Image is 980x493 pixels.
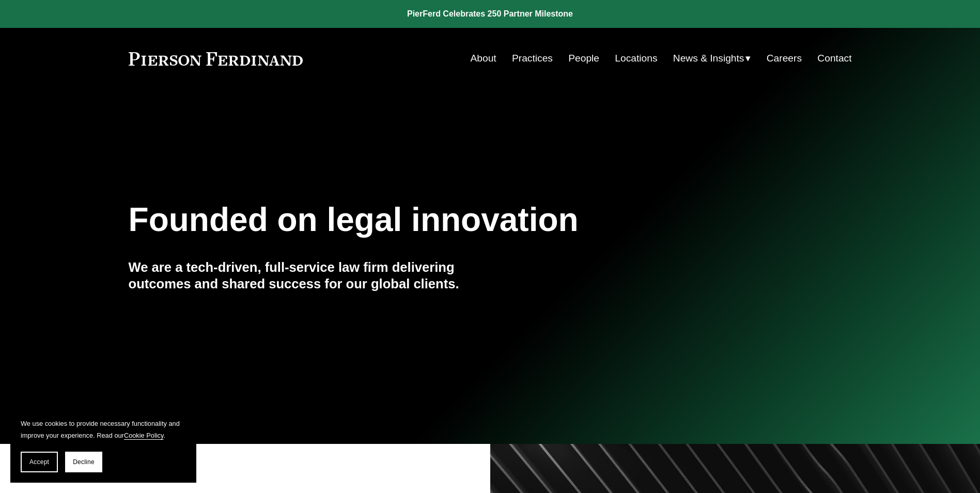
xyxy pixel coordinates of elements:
[615,49,657,68] a: Locations
[10,407,196,483] section: Cookie banner
[471,49,496,68] a: About
[129,259,490,292] h4: We are a tech-driven, full-service law firm delivering outcomes and shared success for our global...
[129,201,732,239] h1: Founded on legal innovation
[817,49,851,68] a: Contact
[73,458,95,466] span: Decline
[512,49,553,68] a: Practices
[29,458,49,466] span: Accept
[124,432,164,439] a: Cookie Policy
[767,49,802,68] a: Careers
[568,49,599,68] a: People
[21,418,186,441] p: We use cookies to provide necessary functionality and improve your experience. Read our .
[673,49,751,68] a: folder dropdown
[65,452,102,472] button: Decline
[673,50,744,68] span: News & Insights
[21,452,58,472] button: Accept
